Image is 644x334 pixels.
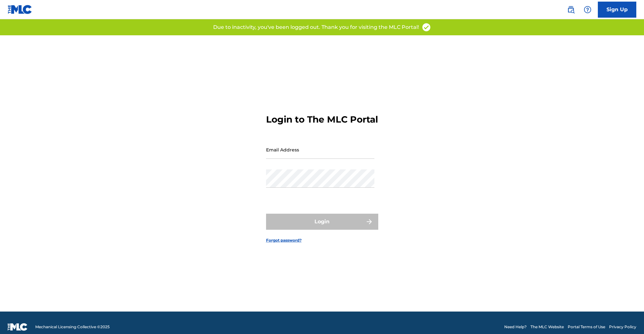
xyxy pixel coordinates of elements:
img: access [422,22,431,32]
span: Mechanical Licensing Collective © 2025 [35,324,110,330]
div: Help [581,3,594,16]
img: help [584,6,591,13]
a: Sign Up [598,2,636,18]
a: Need Help? [504,324,527,330]
img: MLC Logo [8,5,32,14]
a: Public Search [565,3,577,16]
img: logo [8,323,28,331]
img: search [567,6,575,13]
a: The MLC Website [531,324,564,330]
p: Due to inactivity, you've been logged out. Thank you for visiting the MLC Portal! [213,23,419,31]
a: Forgot password? [266,237,302,243]
h3: Login to The MLC Portal [266,114,378,125]
a: Privacy Policy [609,324,636,330]
a: Portal Terms of Use [568,324,605,330]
